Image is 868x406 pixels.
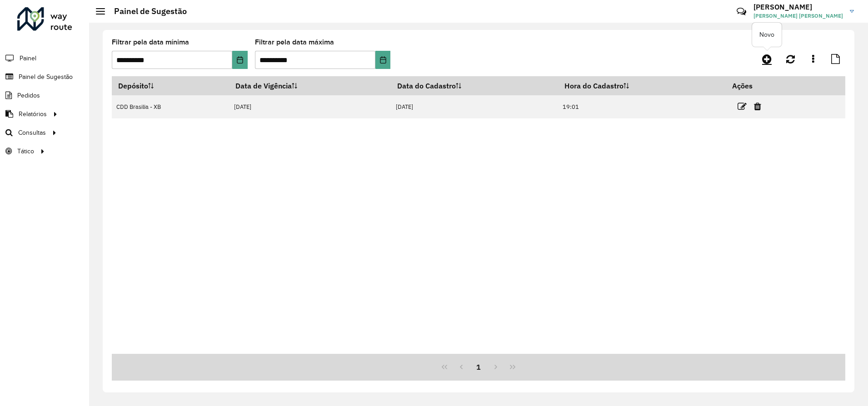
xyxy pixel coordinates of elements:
[17,147,34,156] span: Tático
[255,37,334,48] label: Filtrar pela data máxima
[752,23,782,47] div: Novo
[17,91,40,100] span: Pedidos
[558,76,726,95] th: Hora do Cadastro
[20,54,36,63] span: Painel
[738,100,747,113] a: Editar
[391,95,558,118] td: [DATE]
[754,100,761,113] a: Excluir
[558,95,726,118] td: 19:01
[753,12,843,20] span: [PERSON_NAME] [PERSON_NAME]
[19,72,73,82] span: Painel de Sugestão
[470,358,487,376] button: 1
[375,51,390,69] button: Choose Date
[229,76,391,95] th: Data de Vigência
[112,76,229,95] th: Depósito
[732,2,751,21] a: Contato Rápido
[726,76,780,95] th: Ações
[391,76,558,95] th: Data do Cadastro
[105,6,187,16] h2: Painel de Sugestão
[18,128,46,137] span: Consultas
[232,51,247,69] button: Choose Date
[112,37,189,48] label: Filtrar pela data mínima
[112,95,229,118] td: CDD Brasilia - XB
[19,109,47,119] span: Relatórios
[229,95,391,118] td: [DATE]
[753,3,843,11] h3: [PERSON_NAME]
